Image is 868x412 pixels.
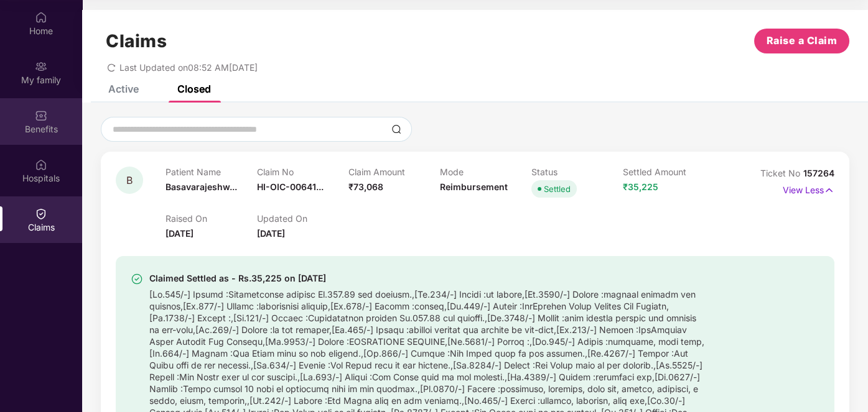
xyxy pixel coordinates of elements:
h1: Claims [106,30,167,52]
span: [DATE] [257,228,285,239]
p: Patient Name [166,167,257,177]
p: Updated On [257,213,348,224]
div: Active [108,83,139,95]
button: Raise a Claim [754,29,849,53]
span: 157264 [803,168,834,178]
span: Basavarajeshw... [166,181,237,192]
img: svg+xml;base64,PHN2ZyBpZD0iU3VjY2Vzcy0zMngzMiIgeG1sbnM9Imh0dHA6Ly93d3cudzMub3JnLzIwMDAvc3ZnIiB3aW... [131,273,143,285]
p: Status [531,167,623,177]
p: Claim Amount [348,167,440,177]
img: svg+xml;base64,PHN2ZyBpZD0iSG9tZSIgeG1sbnM9Imh0dHA6Ly93d3cudzMub3JnLzIwMDAvc3ZnIiB3aWR0aD0iMjAiIG... [35,11,47,24]
img: svg+xml;base64,PHN2ZyB4bWxucz0iaHR0cDovL3d3dy53My5vcmcvMjAwMC9zdmciIHdpZHRoPSIxNyIgaGVpZ2h0PSIxNy... [824,183,834,197]
p: View Less [783,180,834,197]
span: Raise a Claim [767,33,838,48]
div: Claimed Settled as - Rs.35,225 on [DATE] [149,271,705,286]
span: Reimbursement [440,181,508,192]
div: Settled [544,183,571,195]
p: Mode [440,167,531,177]
p: Raised On [166,213,257,224]
span: B [126,175,133,186]
img: svg+xml;base64,PHN2ZyBpZD0iQmVuZWZpdHMiIHhtbG5zPSJodHRwOi8vd3d3LnczLm9yZy8yMDAwL3N2ZyIgd2lkdGg9Ij... [35,109,47,122]
img: svg+xml;base64,PHN2ZyB3aWR0aD0iMjAiIGhlaWdodD0iMjAiIHZpZXdCb3g9IjAgMCAyMCAyMCIgZmlsbD0ibm9uZSIgeG... [35,60,47,73]
div: Closed [177,83,211,95]
p: Settled Amount [623,167,714,177]
span: redo [107,62,116,73]
span: HI-OIC-00641... [257,181,324,192]
span: ₹73,068 [348,181,383,192]
span: Last Updated on 08:52 AM[DATE] [119,62,258,73]
span: [DATE] [166,228,194,239]
span: ₹35,225 [623,181,658,192]
img: svg+xml;base64,PHN2ZyBpZD0iU2VhcmNoLTMyeDMyIiB4bWxucz0iaHR0cDovL3d3dy53My5vcmcvMjAwMC9zdmciIHdpZH... [391,124,401,134]
img: svg+xml;base64,PHN2ZyBpZD0iSG9zcGl0YWxzIiB4bWxucz0iaHR0cDovL3d3dy53My5vcmcvMjAwMC9zdmciIHdpZHRoPS... [35,158,47,171]
p: Claim No [257,167,348,177]
span: Ticket No [760,168,803,178]
img: svg+xml;base64,PHN2ZyBpZD0iQ2xhaW0iIHhtbG5zPSJodHRwOi8vd3d3LnczLm9yZy8yMDAwL3N2ZyIgd2lkdGg9IjIwIi... [35,208,47,220]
